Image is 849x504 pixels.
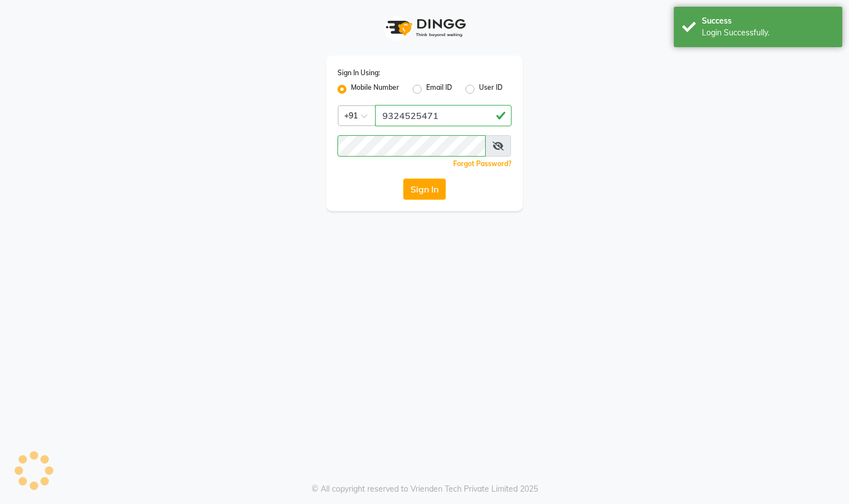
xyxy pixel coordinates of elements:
[453,159,512,168] a: Forgot Password?
[351,83,399,96] label: Mobile Number
[403,178,446,200] button: Sign In
[380,11,469,44] img: logo1.svg
[426,83,452,96] label: Email ID
[702,15,834,27] div: Success
[479,83,503,96] label: User ID
[337,68,380,78] label: Sign In Using:
[375,105,512,126] input: Username
[702,27,834,39] div: Login Successfully.
[337,135,486,157] input: Username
